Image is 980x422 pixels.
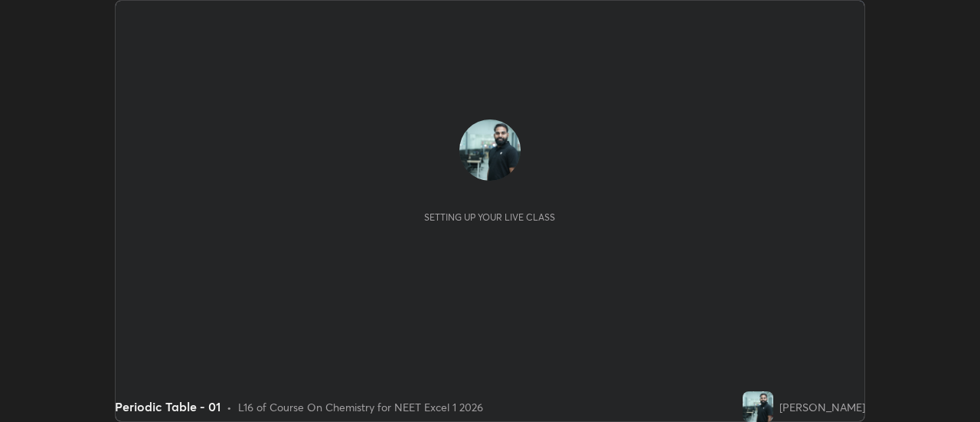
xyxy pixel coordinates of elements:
img: 458855d34a904919bf64d220e753158f.jpg [459,119,521,181]
img: 458855d34a904919bf64d220e753158f.jpg [743,391,773,422]
div: Periodic Table - 01 [115,397,220,416]
div: Setting up your live class [424,211,555,223]
div: • [227,399,232,415]
div: L16 of Course On Chemistry for NEET Excel 1 2026 [238,399,483,415]
div: [PERSON_NAME] [779,399,865,415]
